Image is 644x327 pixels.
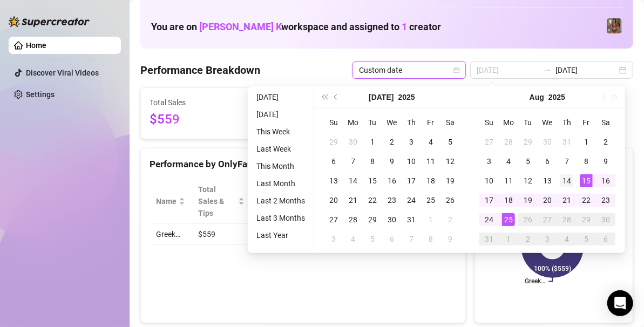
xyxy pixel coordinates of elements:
td: 2025-09-04 [557,229,577,249]
div: 17 [483,194,496,207]
div: 3 [483,155,496,168]
th: Tu [518,113,538,132]
div: 7 [347,155,360,168]
div: 6 [599,233,612,246]
td: 2025-08-01 [577,132,596,152]
td: 2025-07-25 [421,190,440,210]
div: 15 [580,174,593,187]
div: 27 [483,135,496,148]
div: 21 [560,194,573,207]
div: 3 [541,233,554,246]
span: [PERSON_NAME] K [199,21,281,32]
td: 2025-07-28 [499,132,518,152]
span: Total Sales & Tips [198,183,236,219]
div: 5 [580,233,593,246]
td: 2025-07-29 [518,132,538,152]
div: Performance by OnlyFans Creator [150,157,457,172]
div: 2 [599,135,612,148]
td: 2025-08-07 [557,152,577,171]
div: 24 [405,194,418,207]
div: 28 [347,213,360,226]
td: 2025-09-03 [538,229,557,249]
span: 1 [402,21,407,32]
td: $559 [192,224,251,245]
div: 30 [347,135,360,148]
td: 2025-07-01 [363,132,382,152]
div: 3 [405,135,418,148]
td: 2025-08-03 [479,152,499,171]
td: 2025-09-01 [499,229,518,249]
td: 2025-08-20 [538,190,557,210]
div: 31 [405,213,418,226]
div: 16 [599,174,612,187]
button: Last year (Control + left) [318,86,330,108]
div: 6 [385,233,398,246]
th: Th [557,113,577,132]
th: Name [150,179,192,224]
td: 2025-07-13 [324,171,343,190]
div: 1 [424,213,437,226]
td: 2025-08-09 [596,152,615,171]
h1: You are on workspace and assigned to creator [151,21,441,33]
td: 2025-08-03 [324,229,343,249]
div: 8 [580,155,593,168]
th: Su [479,113,499,132]
div: 20 [327,194,340,207]
td: 2025-07-30 [382,210,402,229]
div: 15 [366,174,379,187]
td: 2025-07-14 [343,171,363,190]
div: 9 [599,155,612,168]
div: 9 [444,233,457,246]
li: Last Week [252,142,309,155]
div: 1 [580,135,593,148]
td: 2025-08-14 [557,171,577,190]
a: Home [26,41,46,50]
img: Greek [607,18,622,33]
th: Mo [499,113,518,132]
div: 18 [502,194,515,207]
th: Tu [363,113,382,132]
td: 2025-08-09 [440,229,460,249]
td: 2025-07-30 [538,132,557,152]
h4: Performance Breakdown [140,63,260,78]
div: 23 [599,194,612,207]
text: Greek… [525,278,546,285]
td: 2025-07-09 [382,152,402,171]
div: 18 [424,174,437,187]
div: 25 [424,194,437,207]
div: 1 [366,135,379,148]
div: 5 [521,155,534,168]
div: 29 [366,213,379,226]
div: 2 [385,135,398,148]
td: 2025-08-29 [577,210,596,229]
div: 13 [327,174,340,187]
th: Fr [577,113,596,132]
li: This Week [252,125,309,138]
div: 28 [502,135,515,148]
div: 6 [541,155,554,168]
th: Mo [343,113,363,132]
span: $559 [150,110,248,130]
td: 2025-08-05 [518,152,538,171]
td: 2025-07-29 [363,210,382,229]
td: 2025-08-04 [499,152,518,171]
td: 2025-08-12 [518,171,538,190]
div: 8 [424,233,437,246]
div: 31 [483,233,496,246]
td: 2025-08-06 [382,229,402,249]
div: 7 [405,233,418,246]
td: 2025-08-04 [343,229,363,249]
th: Total Sales & Tips [192,179,251,224]
div: 29 [580,213,593,226]
a: Settings [26,90,55,99]
td: 2025-07-03 [402,132,421,152]
td: 2025-09-02 [518,229,538,249]
div: 19 [521,194,534,207]
th: We [538,113,557,132]
td: 2025-08-02 [596,132,615,152]
div: 12 [444,155,457,168]
li: This Month [252,160,309,173]
td: 2025-07-15 [363,171,382,190]
td: 2025-07-27 [479,132,499,152]
div: 29 [521,135,534,148]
